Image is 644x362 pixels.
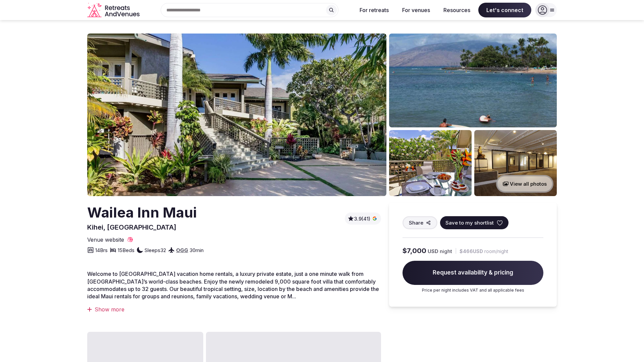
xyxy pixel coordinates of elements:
a: Venue website [87,236,133,243]
h2: Wailea Inn Maui [87,203,197,223]
button: For venues [397,3,435,17]
span: $466 USD [460,248,483,255]
button: 3.9(41) [347,215,378,222]
a: Visit the homepage [87,3,141,18]
img: Venue gallery photo [474,130,557,196]
span: Share [409,219,423,226]
button: For retreats [354,3,394,17]
span: 14 Brs [95,247,108,254]
svg: Retreats and Venues company logo [87,3,141,18]
a: OGG [176,247,188,253]
div: Show more [87,306,381,313]
div: | [455,247,457,254]
span: $7,000 [402,246,426,255]
p: Price per night includes VAT and all applicable fees [402,288,543,293]
span: 30 min [190,247,204,254]
span: Request availability & pricing [402,261,543,285]
button: View all photos [496,175,553,193]
span: Kihei, [GEOGRAPHIC_DATA] [87,223,176,231]
img: Venue gallery photo [389,34,557,127]
span: USD [428,248,438,255]
button: Save to my shortlist [440,216,508,229]
span: room/night [484,248,508,255]
span: 15 Beds [118,247,135,254]
button: Share [402,216,437,229]
span: night [440,248,452,255]
span: Sleeps 32 [145,247,166,254]
img: Venue gallery photo [389,130,472,196]
button: Resources [438,3,476,17]
span: Save to my shortlist [445,219,494,226]
img: Venue cover photo [87,34,386,196]
span: 3.9 (41) [354,216,370,222]
span: Welcome to [GEOGRAPHIC_DATA] vacation home rentals, a luxury private estate, just a one minute wa... [87,270,379,300]
span: Let's connect [478,3,531,17]
span: Venue website [87,236,124,243]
